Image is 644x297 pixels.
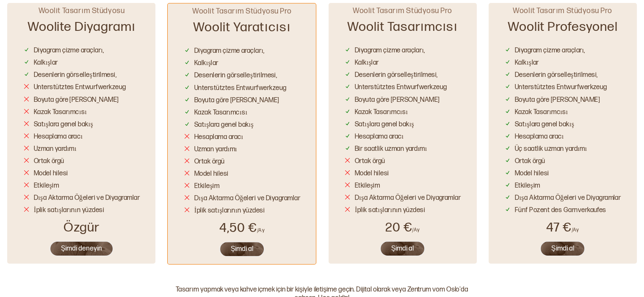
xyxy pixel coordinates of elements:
font: Boyuta göre [PERSON_NAME] [515,96,600,104]
font: 4,50 € [219,220,257,236]
font: Unterstütztes Entwurfwerkzeug [194,84,287,92]
font: Hesaplama aracı [355,133,404,141]
font: Hesaplama aracı [34,133,83,141]
font: Üç saatlik uzman yardımı [515,145,587,153]
font: Uzman yardımı [34,145,77,153]
font: Desenlerin görselleştirilmesi, [515,71,598,79]
font: Model hilesi [34,169,68,177]
font: Desenlerin görselleştirilmesi, [34,71,117,79]
font: Fünf Pozent des Garnverkaufes [515,206,606,214]
font: İplik satışlarının yüzdesi [194,207,265,215]
font: Kazak Tasarımcısı [194,109,248,117]
font: Satışlara genel bakış [34,120,93,128]
font: Kazak Tasarımcısı [515,108,568,116]
font: Hesaplama aracı [515,133,564,141]
font: Model hilesi [194,170,229,178]
font: Woolit Profesyonel [508,19,618,35]
font: Etkileşim [355,182,380,190]
font: Woolite Diyagramı [28,19,135,35]
font: Dışa Aktarma Öğeleri ve Diyagramlar [194,194,300,202]
font: Diyagram çizme araçları, [194,47,265,55]
font: Ortak örgü [515,157,545,165]
font: Diyagram çizme araçları, [515,46,585,54]
font: Woolit Tasarım Stüdyosu Pro [353,6,452,15]
font: Ortak örgü [355,157,385,165]
font: Uzman yardımı [194,145,237,153]
font: Model hilesi [515,169,549,177]
font: /Ay [412,227,420,233]
font: Hesaplama aracı [194,133,243,141]
font: Satışlara genel bakış [194,121,254,129]
font: Woolit Tasarım Stüdyosu Pro [513,6,612,15]
font: Unterstütztes Entwurfwerkzeug [515,83,607,91]
font: Woolit Tasarım Stüdyosu [39,6,124,15]
font: Dışa Aktarma Öğeleri ve Diyagramlar [515,194,621,202]
button: Şimdi al [540,241,585,256]
font: Özgür [64,220,100,235]
font: Dışa Aktarma Öğeleri ve Diyagramlar [355,194,461,202]
button: Şimdi deneyin [50,241,113,256]
font: Kalkışlar [34,59,58,67]
font: Kalkışlar [355,59,379,67]
font: Boyuta göre [PERSON_NAME] [194,96,279,104]
font: Şimdi deneyin [61,245,102,253]
font: Satışlara genel bakış [355,120,414,128]
font: Ortak örgü [194,158,225,166]
font: Desenlerin görselleştirilmesi, [194,71,277,79]
font: Kalkışlar [515,59,539,67]
font: Kazak Tasarımcısı [34,108,87,116]
font: Şimdi al [391,245,414,253]
font: Etkileşim [34,182,59,190]
font: Boyuta göre [PERSON_NAME] [355,96,440,104]
font: 47 € [546,220,572,235]
font: Desenlerin görselleştirilmesi, [355,71,438,79]
font: Kalkışlar [194,59,218,67]
font: Dışa Aktarma Öğeleri ve Diyagramlar [34,194,140,202]
font: /Ay [257,227,265,234]
font: İplik satışlarının yüzdesi [34,206,104,214]
font: Şimdi al [231,245,254,253]
font: Diyagram çizme araçları, [355,46,425,54]
font: Satışlara genel bakış [515,120,574,128]
font: /Ay [571,227,579,233]
font: 20 € [385,220,412,235]
font: Woolit Tasarım Stüdyosu Pro [192,7,292,16]
font: Woolit Tasarımcısı [347,19,458,35]
font: Unterstütztes Entwurfwerkzeug [355,83,447,91]
font: Bir saatlik uzman yardımı [355,145,427,153]
font: Unterstütztes Entwurfwerkzeug [34,83,126,91]
font: Etkileşim [515,182,540,190]
font: Boyuta göre [PERSON_NAME] [34,96,119,104]
font: Etkileşim [194,182,220,190]
font: Model hilesi [355,169,389,177]
font: İplik satışlarının yüzdesi [355,206,425,214]
font: Kazak Tasarımcısı [355,108,408,116]
font: Diyagram çizme araçları, [34,46,104,54]
font: Ortak örgü [34,157,64,165]
font: Woolit Yaratıcısı [193,19,291,35]
button: Şimdi al [219,241,265,257]
font: Şimdi al [551,245,574,253]
button: Şimdi al [380,241,425,256]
